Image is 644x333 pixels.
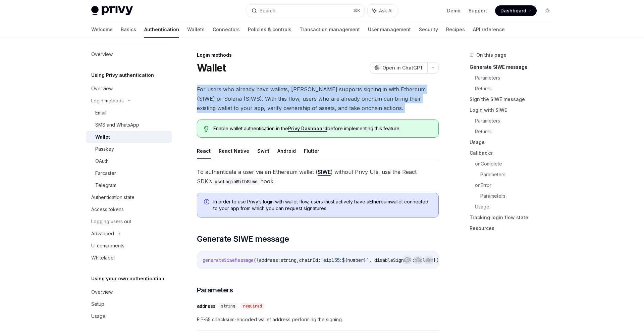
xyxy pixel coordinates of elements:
span: }) [433,257,439,263]
a: Privy Dashboard [288,126,327,132]
a: Authentication state [86,191,172,203]
code: useLoginWithSiwe [212,178,260,185]
a: Dashboard [495,5,537,16]
a: Parameters [480,191,558,201]
a: Email [86,107,172,119]
div: Telegram [95,181,116,189]
span: On this page [476,51,506,59]
div: Wallet [95,133,110,141]
div: Farcaster [95,169,116,177]
div: SMS and WhatsApp [95,121,139,129]
div: Setup [91,300,104,308]
span: Dashboard [500,7,526,14]
div: required [240,303,265,310]
div: Login methods [91,97,124,105]
a: Generate SIWE message [470,62,558,73]
span: } [364,257,366,263]
button: React Native [219,143,249,159]
span: In order to use Privy’s login with wallet flow, users must actively have a Ethereum wallet connec... [213,198,432,212]
span: Parameters [197,285,233,295]
a: Callbacks [470,148,558,158]
span: generateSiweMessage [203,257,254,263]
button: Flutter [304,143,319,159]
a: Usage [470,137,558,148]
span: ${ [342,257,347,263]
a: Sign the SIWE message [470,94,558,105]
a: Setup [86,298,172,310]
a: Recipes [446,21,465,38]
div: Access tokens [91,205,124,213]
div: Search... [260,7,278,15]
span: Enable wallet authentication in the before implementing this feature. [213,125,432,132]
span: Open in ChatGPT [382,64,423,71]
span: ⌘ K [353,8,360,13]
span: address: [259,257,280,263]
button: Report incorrect code [403,255,412,264]
div: Usage [91,312,106,320]
a: Wallet [86,131,172,143]
div: Overview [91,85,113,93]
h5: Using Privy authentication [91,71,154,79]
a: Resources [470,223,558,234]
div: Login methods [197,52,439,58]
a: Parameters [480,169,558,180]
button: Search...⌘K [247,5,364,17]
a: Returns [475,83,558,94]
div: Passkey [95,145,114,153]
a: Demo [447,7,461,14]
a: User management [368,21,411,38]
a: onComplete [475,158,558,169]
button: Copy the contents from the code block [414,255,422,264]
span: ` [366,257,369,263]
button: Open in ChatGPT [370,62,427,74]
a: Overview [86,83,172,95]
div: UI components [91,242,124,250]
span: `eip155: [321,257,342,263]
button: Swift [257,143,269,159]
span: ({ [254,257,259,263]
span: number [347,257,364,263]
a: Overview [86,286,172,298]
span: chainId: [299,257,321,263]
a: Parameters [475,115,558,126]
a: Welcome [91,21,113,38]
a: Basics [121,21,136,38]
div: Overview [91,50,113,58]
div: Whitelabel [91,254,115,262]
a: Returns [475,126,558,137]
div: Advanced [91,230,114,238]
a: onError [475,180,558,191]
a: Tracking login flow state [470,212,558,223]
a: Security [419,21,438,38]
a: SIWE [318,169,331,176]
a: Connectors [213,21,240,38]
a: Usage [475,201,558,212]
span: , [297,257,299,263]
svg: Tip [204,126,209,132]
a: UI components [86,240,172,252]
img: light logo [91,6,133,15]
div: Email [95,109,106,117]
a: Logging users out [86,216,172,228]
span: EIP-55 checksum-encoded wallet address performing the signing. [197,316,439,324]
a: Wallets [187,21,205,38]
a: Parameters [475,73,558,83]
button: React [197,143,211,159]
div: Authentication state [91,193,135,201]
span: To authenticate a user via an Ethereum wallet ( ) without Privy UIs, use the React SDK’s hook. [197,167,439,186]
svg: Info [204,199,211,206]
a: API reference [473,21,505,38]
div: address [197,303,216,310]
a: Overview [86,48,172,60]
button: Toggle dark mode [542,5,553,16]
button: Ask AI [424,255,433,264]
button: Ask AI [368,5,397,17]
a: Access tokens [86,203,172,216]
a: Support [469,7,487,14]
a: SMS and WhatsApp [86,119,172,131]
a: Authentication [144,21,179,38]
a: OAuth [86,155,172,167]
span: Ask AI [379,7,392,14]
span: For users who already have wallets, [PERSON_NAME] supports signing in with Ethereum (SIWE) or Sol... [197,85,439,113]
a: Whitelabel [86,252,172,264]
